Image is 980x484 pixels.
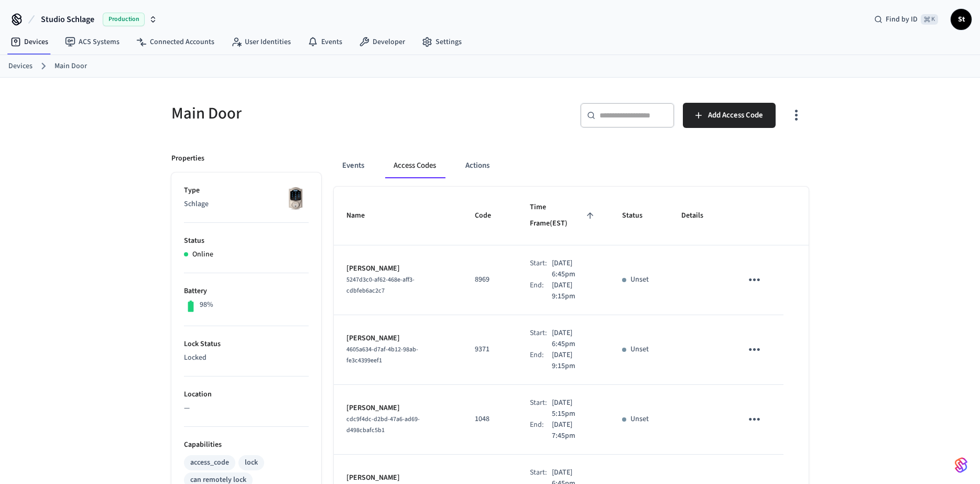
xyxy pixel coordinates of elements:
p: Status [184,235,309,246]
p: 9371 [475,344,505,355]
p: [DATE] 6:45pm [552,258,597,280]
p: [DATE] 5:15pm [552,397,597,420]
p: Lock Status [184,339,309,350]
span: Name [346,208,378,224]
button: Access Codes [385,153,444,178]
span: Time Frame(EST) [530,199,596,232]
p: Properties [171,153,204,164]
div: End: [530,350,551,372]
p: [PERSON_NAME] [346,403,450,414]
p: [DATE] 9:15pm [552,350,597,372]
p: Type [184,185,309,196]
button: Add Access Code [683,103,776,128]
p: 98% [200,299,213,310]
p: Online [192,249,213,260]
a: Devices [8,61,32,72]
div: End: [530,420,551,442]
h5: Main Door [171,103,484,124]
span: ⌘ K [921,14,938,25]
span: Find by ID [886,14,918,25]
p: 1048 [475,414,505,425]
a: User Identities [223,33,299,51]
a: ACS Systems [57,33,128,51]
a: Connected Accounts [128,33,223,51]
span: Production [103,13,145,26]
button: St [951,9,972,30]
span: 5247d3c0-af62-468e-aff3-cdbfeb6ac2c7 [346,275,415,295]
span: Studio Schlage [41,13,94,26]
img: SeamLogoGradient.69752ec5.svg [955,457,967,474]
a: Developer [351,33,413,51]
p: — [184,403,309,414]
button: Events [334,153,373,178]
span: Code [475,208,505,224]
a: Main Door [55,61,87,72]
p: Unset [630,274,649,285]
div: lock [245,457,258,468]
p: Capabilities [184,439,309,450]
p: Battery [184,286,309,297]
div: Start: [530,258,551,280]
p: Locked [184,352,309,363]
p: [PERSON_NAME] [346,263,450,274]
img: Schlage Sense Smart Deadbolt with Camelot Trim, Front [282,185,309,211]
button: Actions [457,153,498,178]
p: [PERSON_NAME] [346,333,450,344]
span: 4605a634-d7af-4b12-98ab-fe3c4399eef1 [346,345,418,365]
div: End: [530,280,551,302]
div: ant example [334,153,809,178]
p: Schlage [184,199,309,210]
p: Location [184,389,309,400]
p: [DATE] 7:45pm [552,420,597,442]
span: Add Access Code [708,109,763,122]
a: Events [299,33,351,51]
p: Unset [630,344,649,355]
div: access_code [190,457,229,468]
a: Settings [413,33,470,51]
span: Details [681,208,717,224]
p: Unset [630,414,649,425]
p: [DATE] 9:15pm [552,280,597,302]
div: Start: [530,397,551,420]
p: [PERSON_NAME] [346,472,450,483]
a: Devices [2,33,57,51]
span: cdc9f4dc-d2bd-47a6-ad69-d498cbafc5b1 [346,415,420,435]
span: St [952,10,971,29]
span: Status [622,208,656,224]
p: [DATE] 6:45pm [552,328,597,350]
div: Start: [530,328,551,350]
div: Find by ID⌘ K [866,10,946,29]
p: 8969 [475,274,505,285]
